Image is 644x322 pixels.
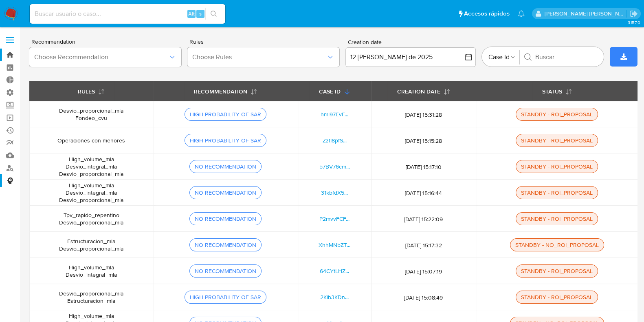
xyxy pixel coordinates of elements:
[381,163,466,171] span: [DATE] 15:17:10
[488,48,510,66] span: Case Id
[69,263,114,271] span: High_volume_mla
[319,215,349,223] a: P2mvvFCF...
[191,241,259,249] div: NO RECOMMENDATION
[31,39,183,44] span: Recommendation
[518,111,596,118] div: STANDBY - ROI_PROPOSAL
[199,10,202,18] span: s
[545,10,627,18] p: federico.pizzingrilli@mercadolibre.com
[191,189,259,196] div: NO RECOMMENDATION
[320,293,349,301] a: 2Kib3KDn...
[66,189,117,197] span: Desvio_integral_mla
[184,81,267,101] button: RECOMMENDATION
[323,136,347,144] a: ZztI8pfS...
[205,8,222,20] button: search-icon
[518,189,596,196] div: STANDBY - ROI_PROPOSAL
[518,10,525,17] a: Notificaciones
[64,211,119,219] span: Tpv_rapido_repentino
[518,215,596,222] div: STANDBY - ROI_PROPOSAL
[191,163,259,170] div: NO RECOMMENDATION
[59,244,123,253] span: Desvio_proporcional_mla
[66,162,117,171] span: Desvio_integral_mla
[188,10,195,18] span: Alt
[512,241,602,249] div: STANDBY - NO_ROI_PROPOSAL
[67,237,115,245] span: Estructuracion_mla
[345,39,476,46] div: Creation date
[29,47,181,67] button: Choose Recommendation
[68,81,114,101] button: RULES
[518,267,596,275] div: STANDBY - ROI_PROPOSAL
[69,181,114,189] span: High_volume_mla
[191,267,259,275] div: NO RECOMMENDATION
[34,53,168,61] span: Choose Recommendation
[319,241,350,249] a: XhhMNbZT...
[189,39,341,44] span: Rules
[59,289,123,298] span: Desvio_proporcional_mla
[387,81,460,101] button: CREATION DATE
[69,312,114,320] span: High_volume_mla
[535,53,597,61] input: Buscar
[381,268,466,275] span: [DATE] 15:07:19
[67,297,115,305] span: Estructuracion_mla
[518,163,596,170] div: STANDBY - ROI_PROPOSAL
[381,111,466,118] span: [DATE] 15:31:28
[381,215,466,223] span: [DATE] 15:22:09
[187,47,339,67] button: Choose Rules
[532,81,582,101] button: STATUS
[191,215,259,222] div: NO RECOMMENDATION
[345,47,476,67] button: 12 [PERSON_NAME] de 2025
[187,137,264,144] div: HIGH PROBABILITY OF SAR
[321,110,348,118] a: hmi97EvF...
[381,242,466,249] span: [DATE] 15:17:32
[59,107,123,115] span: Desvio_proporcional_mla
[57,136,125,144] span: Operaciones con menores
[75,114,107,122] span: Fondeo_cvu
[320,267,349,275] a: 64CYtLHZ...
[309,81,360,101] button: CASE ID
[381,294,466,301] span: [DATE] 15:08:49
[381,137,466,144] span: [DATE] 15:15:28
[524,53,532,61] button: Buscar
[187,111,264,118] div: HIGH PROBABILITY OF SAR
[66,271,117,279] span: Desvio_integral_mla
[464,9,510,18] span: Accesos rápidos
[518,137,596,144] div: STANDBY - ROI_PROPOSAL
[69,155,114,163] span: High_volume_mla
[192,53,326,61] span: Choose Rules
[319,162,350,171] a: b7BV76cm...
[321,189,348,197] a: 31kbfdX5...
[30,9,225,19] input: Buscar usuario o caso...
[629,9,638,18] a: Salir
[381,189,466,197] span: [DATE] 15:16:44
[488,43,515,71] button: Case Id
[59,196,123,204] span: Desvio_proporcional_mla
[59,218,123,227] span: Desvio_proporcional_mla
[59,170,123,178] span: Desvio_proporcional_mla
[518,293,596,301] div: STANDBY - ROI_PROPOSAL
[187,293,264,301] div: HIGH PROBABILITY OF SAR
